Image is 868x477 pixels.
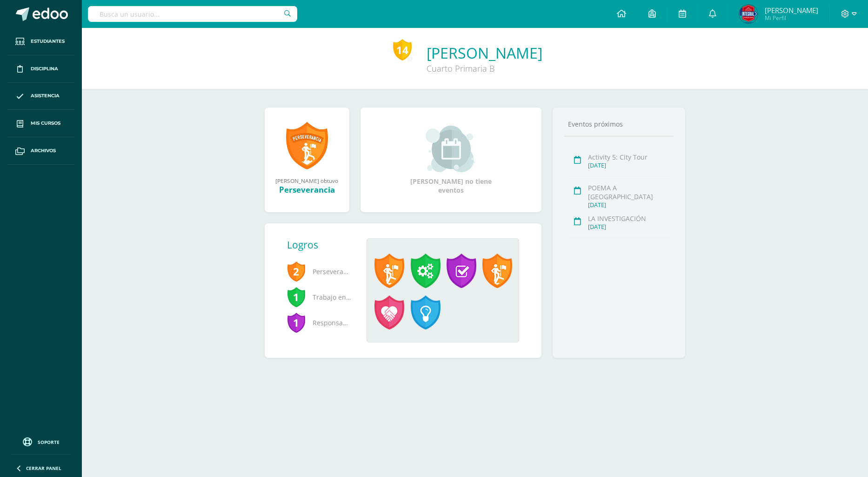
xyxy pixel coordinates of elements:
span: 2 [287,261,306,282]
div: Eventos próximos [564,120,674,128]
span: Archivos [31,147,56,155]
input: Busca un usuario... [88,6,297,22]
span: 1 [287,312,306,333]
div: [PERSON_NAME] no tiene eventos [404,126,497,195]
div: Logros [287,238,360,251]
div: POEMA A [GEOGRAPHIC_DATA] [588,183,671,201]
span: 1 [287,286,306,308]
span: Perseverancia [287,259,352,284]
span: Trabajo en equipo [287,284,352,310]
span: [PERSON_NAME] [765,6,818,15]
div: Activity 5: City Tour [588,153,671,161]
span: Mis cursos [31,120,60,127]
div: 14 [393,39,412,60]
div: [PERSON_NAME] obtuvo [274,177,340,184]
span: Cerrar panel [26,465,61,471]
span: Estudiantes [31,38,65,45]
span: Mi Perfil [765,14,818,22]
a: Estudiantes [7,28,74,55]
span: Disciplina [31,65,58,73]
div: Perseverancia [274,184,340,195]
a: Asistencia [7,83,74,110]
a: Archivos [7,137,74,165]
a: Disciplina [7,55,74,83]
div: [DATE] [588,223,671,231]
span: Asistencia [31,92,60,100]
span: Responsabilidad [287,310,352,336]
img: 6567dd4201f82c4dcbe86bc0297fb11a.png [739,5,758,23]
a: [PERSON_NAME] [427,43,542,63]
div: [DATE] [588,201,671,209]
div: [DATE] [588,161,671,169]
a: Soporte [11,435,71,448]
span: Soporte [38,439,60,445]
div: Cuarto Primaria B [427,63,542,74]
img: event_small.png [426,126,476,172]
div: LA INVESTIGACIÓN [588,214,671,223]
a: Mis cursos [7,110,74,137]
